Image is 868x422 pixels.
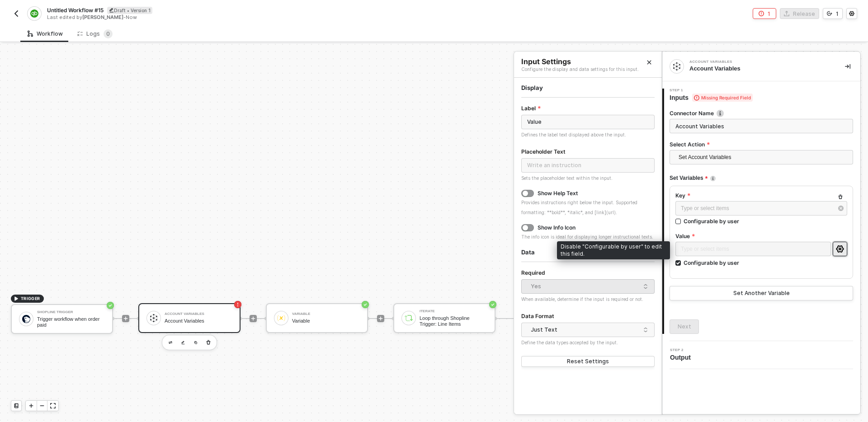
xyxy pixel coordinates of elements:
[521,296,643,302] span: When available, determine if the input is required or not.
[521,356,655,367] button: Reset Settings
[30,9,38,18] img: integration-icon
[531,323,641,337] div: Just Text
[13,10,20,17] img: back
[670,353,694,362] span: Output
[82,14,123,20] span: [PERSON_NAME]
[670,286,853,300] button: Set Another Variable
[50,403,56,408] span: icon-expand
[104,29,113,38] sup: 0
[107,7,152,14] div: Draft • Version 1
[684,259,739,267] div: Configurable by user
[47,6,104,14] span: Untitled Workflow #15
[780,8,819,19] button: Release
[77,29,113,38] div: Logs
[521,66,641,72] span: Configure the display and data settings for this input.
[670,173,708,184] span: Set Variables
[11,8,22,19] button: back
[521,147,571,156] label: Placeholder Text
[684,217,739,225] div: Configurable by user
[670,109,853,117] label: Connector Name
[662,89,860,334] div: Step 1Inputs Missing Required FieldConnector Nameicon-infoSelect ActionSet Account VariablesSet V...
[567,357,609,365] div: Reset Settings
[836,10,839,18] div: 1
[521,234,653,239] span: The info icon is ideal for displaying longer instructional texts.
[521,104,541,113] label: Label
[557,241,670,259] div: Disable "Configurable by user" to edit this field.
[675,192,847,199] label: Key
[670,141,853,148] label: Select Action
[521,84,655,92] div: Display
[521,175,613,181] span: Sets the placeholder text within the input.
[521,158,655,173] input: Write an instruction
[845,64,850,69] span: icon-collapse-right
[521,268,551,277] label: Required
[109,8,114,13] span: icon-edit
[710,176,716,181] img: icon-info
[644,57,655,68] button: Close
[28,30,63,38] div: Workflow
[47,14,433,21] div: Last edited by - Now
[521,340,618,345] span: Define the data types accepted by the input.
[670,119,853,133] input: Enter description
[733,290,790,297] div: Set Another Variable
[836,245,844,253] span: icon-settings
[39,403,45,408] span: icon-minus
[759,11,764,16] span: icon-error-page
[670,348,694,352] span: Step 2
[670,319,699,334] button: Next
[753,8,776,19] button: 1
[670,93,753,102] span: Inputs
[531,280,641,293] div: Yes
[827,11,832,16] span: icon-versioning
[521,57,571,66] span: Input Settings
[521,132,626,137] span: Defines the label text displayed above the input.
[670,89,753,92] span: Step 1
[675,232,847,240] label: Value
[679,150,848,164] span: Set Account Variables
[538,224,576,231] div: Show Info Icon
[692,94,753,102] span: Missing Required Field
[768,10,770,18] div: 1
[823,8,843,19] button: 1
[673,62,681,70] img: integration-icon
[717,110,724,117] img: icon-info
[28,403,34,408] span: icon-play
[849,11,854,16] span: icon-settings
[521,200,637,215] span: Provides instructions right below the input. Supported formatting: **bold**, *italic*, and [link]...
[689,65,830,73] div: Account Variables
[521,312,560,321] label: Data Format
[689,60,825,64] div: Account Variables
[521,249,655,256] div: Data
[538,190,578,197] div: Show Help Text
